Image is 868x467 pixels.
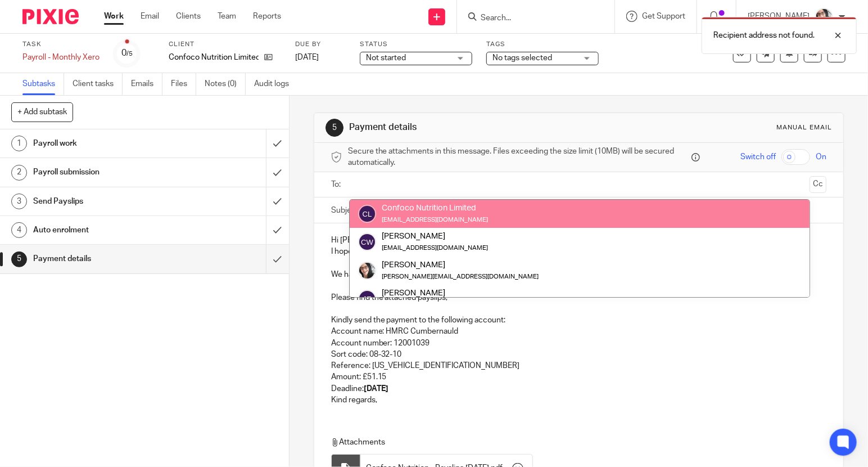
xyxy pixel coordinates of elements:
[358,262,376,280] img: me%20(1).jpg
[121,47,133,60] div: 0
[104,11,124,22] a: Work
[331,179,343,190] label: To:
[11,252,27,267] div: 5
[131,73,162,95] a: Emails
[205,73,246,95] a: Notes (0)
[382,288,488,299] div: [PERSON_NAME]
[22,9,79,24] img: Pixie
[816,151,826,163] span: On
[331,437,816,448] p: Attachments
[141,11,159,22] a: Email
[382,273,539,280] small: [PERSON_NAME][EMAIL_ADDRESS][DOMAIN_NAME]
[810,176,826,193] button: Cc
[364,385,389,393] strong: [DATE]
[325,119,343,137] div: 5
[295,40,346,49] label: Due by
[33,222,181,239] h1: Auto enrolment
[22,73,64,95] a: Subtasks
[331,383,827,394] p: Deadline:
[11,222,27,238] div: 4
[33,135,181,152] h1: Payroll work
[349,122,603,133] h1: Payment details
[382,259,539,270] div: [PERSON_NAME]
[331,371,827,383] p: Amount: £51.15
[331,246,827,257] p: I hope you're well.
[22,40,100,49] label: Task
[331,292,827,303] p: Please find the attached payslips,
[331,205,360,216] label: Subject:
[331,269,827,280] p: We have now successfully filed the August payroll.
[331,394,827,406] p: Kind regards,
[171,73,196,95] a: Files
[11,165,27,181] div: 2
[33,250,181,267] h1: Payment details
[73,73,123,95] a: Client tasks
[331,326,827,337] p: Account name: HMRC Cumbernauld
[382,203,488,214] div: Confoco Nutrition Limited
[358,233,376,251] img: svg%3E
[169,52,259,63] p: Confoco Nutrition Limited
[126,51,133,57] small: /5
[815,8,833,26] img: me%20(1).jpg
[382,217,488,223] small: [EMAIL_ADDRESS][DOMAIN_NAME]
[254,73,297,95] a: Audit logs
[331,360,827,371] p: Reference: [US_VEHICLE_IDENTIFICATION_NUMBER]
[382,245,488,251] small: [EMAIL_ADDRESS][DOMAIN_NAME]
[360,40,472,49] label: Status
[33,193,181,210] h1: Send Payslips
[218,11,236,22] a: Team
[776,123,832,132] div: Manual email
[33,164,181,181] h1: Payroll submission
[331,235,827,246] p: Hi [PERSON_NAME]
[295,53,319,61] span: [DATE]
[382,231,488,242] div: [PERSON_NAME]
[22,52,100,63] div: Payroll - Monthly Xero
[331,338,827,349] p: Account number: 12001039
[713,30,815,41] p: Recipient address not found.
[331,349,827,360] p: Sort code: 08-32-10
[348,146,689,169] span: Secure the attachments in this message. Files exceeding the size limit (10MB) will be secured aut...
[11,194,27,209] div: 3
[358,290,376,308] img: svg%3E
[253,11,281,22] a: Reports
[492,54,552,62] span: No tags selected
[11,136,27,151] div: 1
[176,11,201,22] a: Clients
[331,315,827,326] p: Kindly send the payment to the following account:
[169,40,281,49] label: Client
[366,54,406,62] span: Not started
[358,205,376,223] img: svg%3E
[740,151,776,163] span: Switch off
[11,102,73,122] button: + Add subtask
